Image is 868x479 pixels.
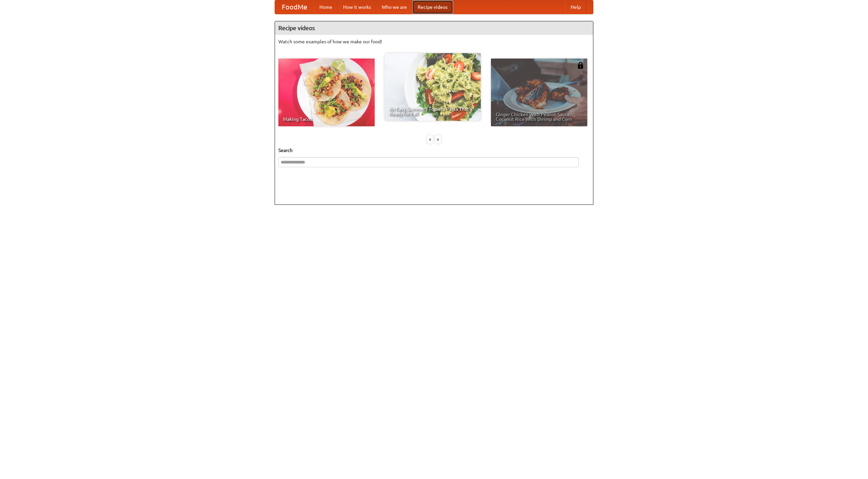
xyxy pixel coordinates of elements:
a: Home [314,0,338,14]
img: 483408.png [577,62,584,69]
a: Recipe videos [412,0,453,14]
a: How it works [338,0,376,14]
div: » [435,135,441,144]
div: « [427,135,433,144]
a: FoodMe [275,0,314,14]
a: Making Tacos [278,59,375,126]
a: Who we are [376,0,412,14]
span: An Easy, Summery Tomato Pasta That's Ready for Fall [389,107,476,116]
h5: Search [278,147,590,154]
h4: Recipe videos [275,21,593,35]
p: Watch some examples of how we make our food! [278,38,590,45]
span: Making Tacos [283,117,370,122]
a: Help [565,0,586,14]
a: An Easy, Summery Tomato Pasta That's Ready for Fall [384,53,481,121]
